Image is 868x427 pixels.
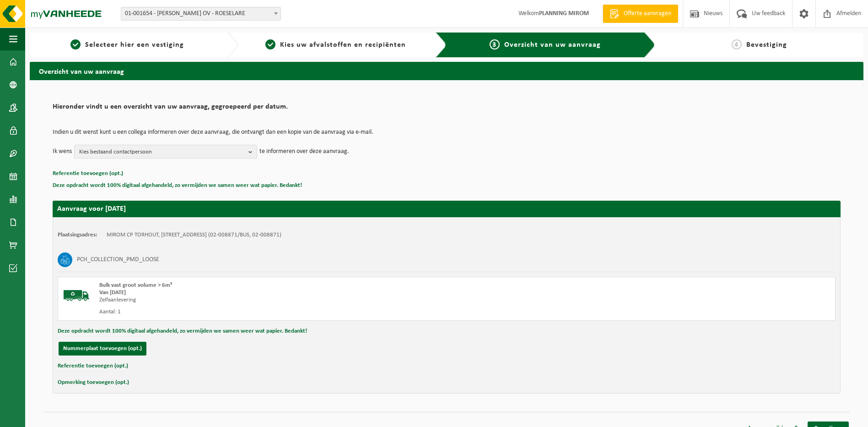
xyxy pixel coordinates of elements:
p: Ik wens [53,145,72,159]
strong: Plaatsingsadres: [58,232,97,238]
button: Referentie toevoegen (opt.) [58,360,128,372]
button: Referentie toevoegen (opt.) [53,168,123,180]
button: Deze opdracht wordt 100% digitaal afgehandeld, zo vermijden we samen weer wat papier. Bedankt! [58,325,307,337]
h2: Overzicht van uw aanvraag [30,62,863,80]
img: BL-SO-LV.png [63,282,90,309]
span: 1 [70,39,81,49]
strong: Van [DATE] [99,290,126,296]
span: 01-001654 - MIROM ROESELARE OV - ROESELARE [121,7,281,21]
button: Kies bestaand contactpersoon [74,145,257,159]
div: Aantal: 1 [99,308,483,316]
strong: PLANNING MIROM [539,10,589,17]
span: 4 [732,39,742,49]
span: Selecteer hier een vestiging [85,41,184,49]
button: Deze opdracht wordt 100% digitaal afgehandeld, zo vermijden we samen weer wat papier. Bedankt! [53,180,302,192]
strong: Aanvraag voor [DATE] [57,205,126,213]
td: MIROM CP TORHOUT, [STREET_ADDRESS] (02-008871/BUS, 02-008871) [107,231,281,239]
span: Bulk vast groot volume > 6m³ [99,282,172,288]
a: Offerte aanvragen [603,5,678,23]
span: Kies bestaand contactpersoon [79,145,245,159]
button: Opmerking toevoegen (opt.) [58,377,129,389]
h2: Hieronder vindt u een overzicht van uw aanvraag, gegroepeerd per datum. [53,103,841,115]
span: Offerte aanvragen [621,9,674,18]
button: Nummerplaat toevoegen (opt.) [59,342,146,356]
span: Kies uw afvalstoffen en recipiënten [280,41,406,49]
div: Zelfaanlevering [99,296,483,304]
p: te informeren over deze aanvraag. [259,145,349,159]
a: 1Selecteer hier een vestiging [34,39,220,50]
span: 2 [265,39,275,49]
p: Indien u dit wenst kunt u een collega informeren over deze aanvraag, die ontvangt dan een kopie v... [53,129,841,136]
span: Overzicht van uw aanvraag [504,41,601,49]
h3: PCH_COLLECTION_PMD_LOOSE [77,252,159,267]
span: Bevestiging [746,41,787,49]
span: 3 [490,39,500,49]
span: 01-001654 - MIROM ROESELARE OV - ROESELARE [121,7,280,20]
a: 2Kies uw afvalstoffen en recipiënten [243,39,429,50]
